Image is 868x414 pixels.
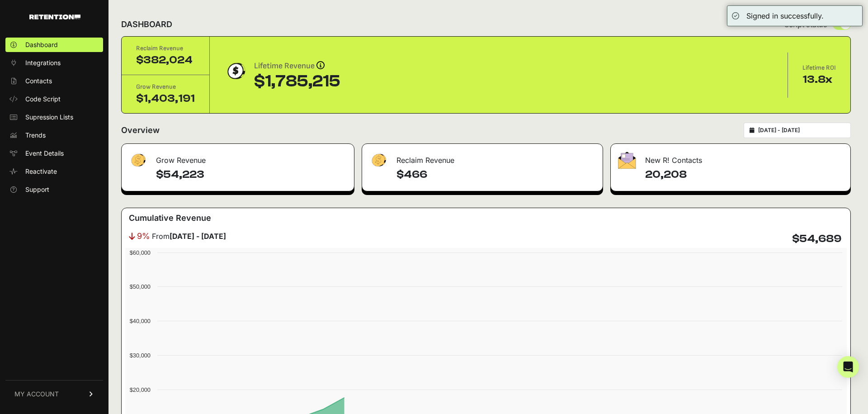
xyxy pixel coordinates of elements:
img: fa-dollar-13500eef13a19c4ab2b9ed9ad552e47b0d9fc28b02b83b90ba0e00f96d6372e9.png [129,152,147,169]
h3: Cumulative Revenue [129,212,211,224]
a: Dashboard [5,38,103,52]
div: Lifetime Revenue [254,60,340,72]
h4: $466 [396,167,595,182]
img: fa-dollar-13500eef13a19c4ab2b9ed9ad552e47b0d9fc28b02b83b90ba0e00f96d6372e9.png [369,152,387,169]
h4: 20,208 [645,167,843,182]
text: $30,000 [130,352,151,359]
a: Contacts [5,74,103,88]
span: Support [25,185,49,194]
a: Code Script [5,92,103,106]
span: Supression Lists [25,113,73,122]
text: $50,000 [130,283,151,290]
span: Integrations [25,58,61,67]
span: Trends [25,131,46,140]
span: Reactivate [25,167,57,176]
span: 9% [137,230,150,243]
a: Integrations [5,56,103,70]
img: dollar-coin-05c43ed7efb7bc0c12610022525b4bbbb207c7efeef5aecc26f025e68dcafac9.png [224,60,247,82]
img: Retention.com [29,14,80,19]
a: Support [5,182,103,197]
div: Reclaim Revenue [136,44,195,53]
div: Reclaim Revenue [362,144,603,171]
h2: Overview [121,124,160,137]
div: Grow Revenue [136,82,195,91]
h4: $54,689 [792,232,841,246]
text: $40,000 [130,318,151,324]
div: $1,785,215 [254,72,340,90]
span: Contacts [25,76,52,86]
div: $382,024 [136,53,195,67]
div: Grow Revenue [122,144,354,171]
span: Event Details [25,149,64,158]
div: Lifetime ROI [802,63,836,72]
img: fa-envelope-19ae18322b30453b285274b1b8af3d052b27d846a4fbe8435d1a52b978f639a2.png [618,152,636,169]
strong: [DATE] - [DATE] [170,232,226,241]
span: MY ACCOUNT [14,390,59,399]
a: Supression Lists [5,110,103,124]
text: $20,000 [130,386,151,393]
span: Code Script [25,95,61,104]
a: MY ACCOUNT [5,380,103,408]
div: Open Intercom Messenger [837,356,859,378]
h4: $54,223 [156,167,347,182]
text: $60,000 [130,249,151,256]
span: From [152,231,226,242]
h2: DASHBOARD [121,18,172,31]
div: $1,403,191 [136,91,195,106]
div: Signed in successfully. [746,10,824,21]
div: New R! Contacts [611,144,850,171]
div: 13.8x [802,72,836,87]
a: Event Details [5,146,103,161]
a: Reactivate [5,164,103,179]
span: Dashboard [25,40,58,49]
a: Trends [5,128,103,143]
